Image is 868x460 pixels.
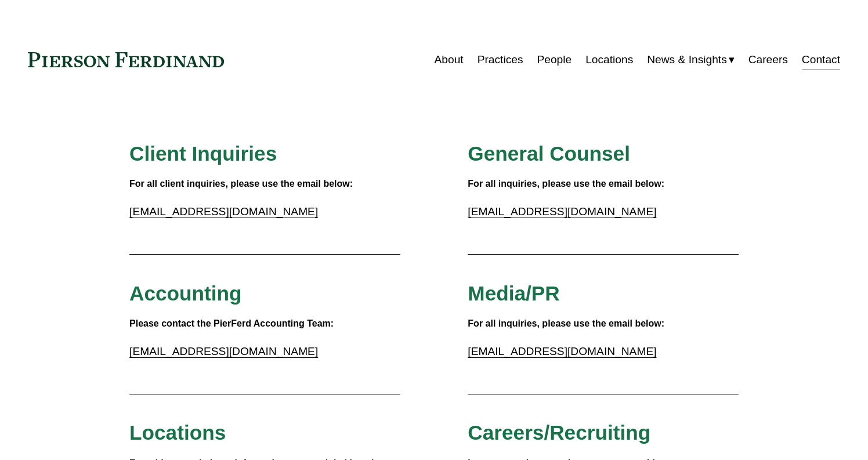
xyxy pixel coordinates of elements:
[129,142,277,165] span: Client Inquiries
[537,49,572,71] a: People
[647,49,735,71] a: folder dropdown
[129,205,318,218] a: [EMAIL_ADDRESS][DOMAIN_NAME]
[802,49,840,71] a: Contact
[585,49,633,71] a: Locations
[468,318,664,328] strong: For all inquiries, please use the email below:
[468,421,650,444] span: Careers/Recruiting
[478,49,523,71] a: Practices
[748,49,788,71] a: Careers
[468,282,559,305] span: Media/PR
[129,179,353,189] strong: For all client inquiries, please use the email below:
[468,142,630,165] span: General Counsel
[647,50,727,70] span: News & Insights
[468,205,656,218] a: [EMAIL_ADDRESS][DOMAIN_NAME]
[129,318,334,328] strong: Please contact the PierFerd Accounting Team:
[129,345,318,357] a: [EMAIL_ADDRESS][DOMAIN_NAME]
[468,179,664,189] strong: For all inquiries, please use the email below:
[129,282,242,305] span: Accounting
[435,49,464,71] a: About
[468,345,656,357] a: [EMAIL_ADDRESS][DOMAIN_NAME]
[129,421,226,444] span: Locations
